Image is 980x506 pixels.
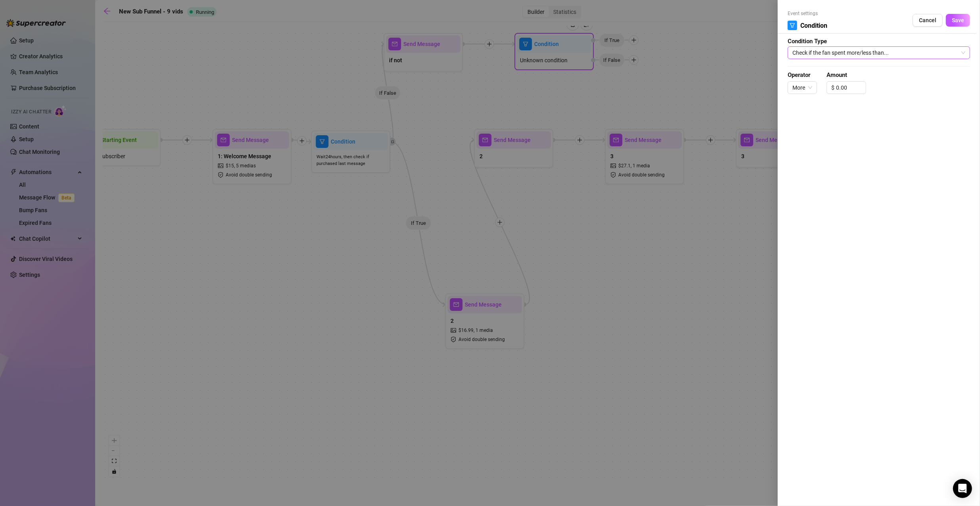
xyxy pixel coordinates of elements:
button: Cancel [913,14,943,27]
button: Save [946,14,970,27]
span: Check if the fan spent more/less than... [792,47,965,59]
strong: Condition Type [788,38,827,45]
span: Cancel [919,17,936,23]
span: filter [790,23,795,28]
span: Save [952,17,964,23]
strong: Amount [827,71,847,79]
span: More [792,82,812,94]
strong: Operator [788,71,810,79]
span: Condition [800,21,827,31]
div: Open Intercom Messenger [953,479,972,498]
span: Event settings [788,10,827,17]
